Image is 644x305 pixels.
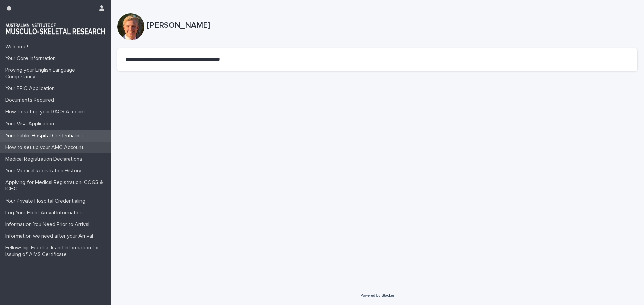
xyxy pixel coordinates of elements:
[3,168,87,174] p: Your Medical Registration History
[3,67,111,80] p: Proving your English Language Competancy
[3,121,59,127] p: Your Visa Application
[3,198,91,204] p: Your Private Hospital Credentialing
[3,44,33,50] p: Welcome!
[3,210,88,216] p: Log Your Flight Arrival Information
[3,179,111,192] p: Applying for Medical Registration. COGS & ICHC
[3,55,61,62] p: Your Core Information
[5,22,105,35] img: 1xcjEmqDTcmQhduivVBy
[3,221,95,228] p: Information You Need Prior to Arrival
[360,293,394,297] a: Powered By Stacker
[3,85,60,92] p: Your EPIC Application
[3,233,98,239] p: Information we need after your Arrival
[3,245,111,257] p: Fellowship Feedback and Information for Issuing of AIMS Certificate
[3,156,88,162] p: Medical Registration Declarations
[147,21,635,30] p: [PERSON_NAME]
[3,133,88,139] p: Your Public Hospital Credentialing
[3,144,89,151] p: How to set up your AMC Account
[3,109,91,115] p: How to set up your RACS Account
[3,97,59,103] p: Documents Required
